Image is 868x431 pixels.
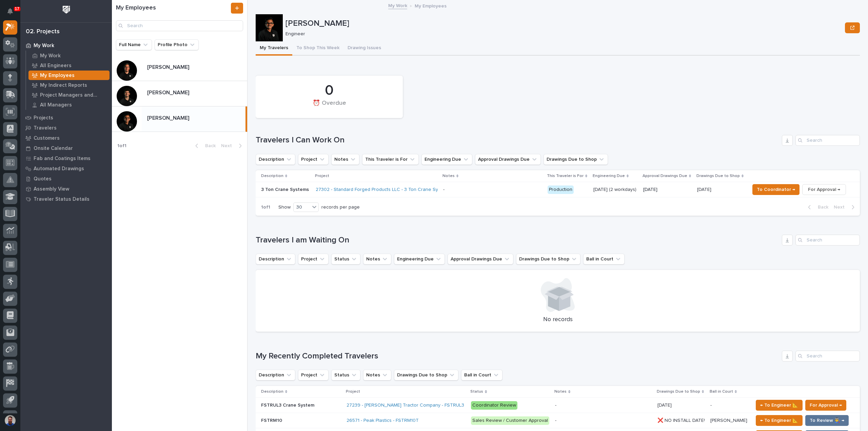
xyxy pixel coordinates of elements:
button: Status [331,254,360,265]
button: Ball in Court [461,370,502,380]
button: Project [298,370,329,380]
a: All Managers [26,100,112,110]
button: ← To Engineer 📐 [756,415,803,426]
p: Customers [34,135,60,141]
a: All Engineers [26,61,112,70]
p: - [710,401,713,408]
button: For Approval → [802,184,846,195]
div: Notifications17 [8,8,17,19]
p: My Work [40,53,61,59]
button: For Approval → [805,400,846,411]
div: 0 [267,82,391,99]
span: For Approval → [808,185,840,194]
button: Description [256,370,295,380]
button: Description [256,254,295,265]
input: Search [795,135,860,146]
a: My Indirect Reports [26,80,112,90]
p: 1 of 1 [112,138,132,154]
p: Fab and Coatings Items [34,156,91,162]
button: Project [298,154,329,165]
p: Description [261,388,283,395]
p: Engineering Due [593,172,625,180]
button: Drawings Due to Shop [516,254,580,265]
h1: Travelers I Can Work On [256,135,779,145]
button: Approval Drawings Due [475,154,541,165]
tr: FSTRUL3 Crane SystemFSTRUL3 Crane System 27239 - [PERSON_NAME] Tractor Company - FSTRUL3 Crane Sy... [256,398,860,413]
a: Assembly View [20,184,112,194]
p: Show [278,204,291,210]
div: 30 [294,204,310,211]
button: My Travelers [256,41,292,56]
p: 3 Ton Crane Systems [261,187,310,193]
p: Project Managers and Engineers [40,92,107,98]
p: My Employees [40,73,75,79]
div: Coordinator Review [471,401,517,410]
button: Next [218,143,247,149]
a: [PERSON_NAME][PERSON_NAME] [112,106,247,132]
button: Notes [331,154,359,165]
p: Ball in Court [710,388,733,395]
a: My Employees [26,71,112,80]
button: Back [803,204,831,210]
span: ← To Engineer 📐 [760,401,798,409]
button: Next [831,204,860,210]
p: [DATE] [697,185,713,193]
button: Profile Photo [155,39,199,50]
p: 1 of 1 [256,199,276,216]
div: Sales Review / Customer Approval [471,416,549,425]
input: Search [116,20,243,31]
span: Back [201,143,216,149]
a: Traveler Status Details [20,194,112,204]
p: Automated Drawings [34,166,84,172]
p: [PERSON_NAME] [147,88,191,96]
a: Project Managers and Engineers [26,90,112,100]
a: 27239 - [PERSON_NAME] Tractor Company - FSTRUL3 Crane System [347,403,496,408]
button: Notes [363,254,391,265]
a: 26571 - Peak Plastics - FSTRM10T [347,418,419,424]
p: My Indirect Reports [40,82,87,89]
a: [PERSON_NAME][PERSON_NAME] [112,81,247,106]
button: To Coordinator → [752,184,800,195]
p: Project [315,172,329,180]
p: Drawings Due to Shop [696,172,740,180]
img: Workspace Logo [60,3,73,16]
tr: FSTRM10FSTRM10 26571 - Peak Plastics - FSTRM10T Sales Review / Customer Approval- ❌ NO INSTALL DA... [256,413,860,428]
a: Fab and Coatings Items [20,153,112,163]
button: Drawings Due to Shop [394,370,458,380]
button: To Review 👨‍🏭 → [805,415,849,426]
p: [PERSON_NAME] [147,63,191,71]
p: Notes [442,172,455,180]
p: No records [264,316,852,324]
p: Projects [34,115,53,121]
span: ← To Engineer 📐 [760,416,798,425]
div: ⏰ Overdue [267,100,391,114]
span: For Approval → [810,401,842,409]
tr: 3 Ton Crane Systems27302 - Standard Forged Products LLC - 3 Ton Crane Systems - Production[DATE] ... [256,182,860,197]
button: Drawing Issues [343,41,385,56]
button: Back [190,143,218,149]
a: Travelers [20,123,112,133]
h1: Travelers I am Waiting On [256,235,779,245]
div: - [555,418,556,424]
p: Notes [554,388,567,395]
button: Engineering Due [421,154,472,165]
input: Search [795,351,860,361]
span: To Coordinator → [757,185,795,194]
span: Next [834,204,849,210]
p: All Engineers [40,63,72,69]
button: This Traveler is For [362,154,419,165]
span: Next [221,143,236,149]
button: Full Name [116,39,152,50]
p: Travelers [34,125,57,131]
a: Customers [20,133,112,143]
a: My Work [26,51,112,60]
input: Search [795,235,860,246]
button: Project [298,254,329,265]
p: records per page [321,204,360,210]
span: Back [814,204,828,210]
button: Notifications [3,4,17,18]
a: My Work [388,1,407,9]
